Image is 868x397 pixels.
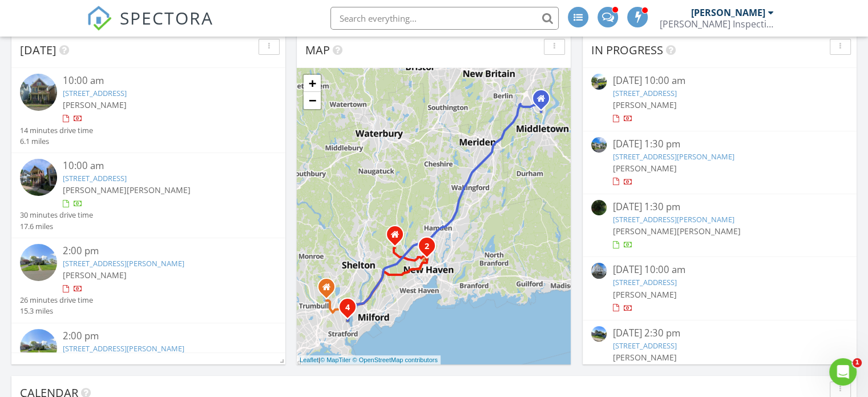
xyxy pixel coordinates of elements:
span: Map [305,42,330,58]
a: 10:00 am [STREET_ADDRESS] [PERSON_NAME] 14 minutes drive time 6.1 miles [20,74,277,147]
span: 1 [853,358,862,367]
div: [PERSON_NAME] [691,7,765,18]
a: [STREET_ADDRESS] [612,277,676,287]
a: [STREET_ADDRESS][PERSON_NAME] [612,151,734,162]
div: 10:00 am [63,159,256,173]
a: © MapTiler [320,356,351,363]
span: [PERSON_NAME] [612,163,676,174]
a: [STREET_ADDRESS] [63,173,127,183]
div: 19 W Mischa Rd, Trumbull CT 06611 [326,287,333,294]
a: © OpenStreetMap contributors [353,356,438,363]
div: Schaefer Inspection Service [660,18,774,30]
img: streetview [591,326,607,342]
span: [PERSON_NAME] [612,289,676,300]
input: Search everything... [330,7,559,30]
a: [STREET_ADDRESS][PERSON_NAME] [63,343,184,354]
div: | [297,355,441,365]
a: [STREET_ADDRESS] [612,340,676,351]
a: [DATE] 1:30 pm [STREET_ADDRESS][PERSON_NAME] [PERSON_NAME][PERSON_NAME] [591,200,848,251]
i: 2 [425,243,429,251]
a: [DATE] 10:00 am [STREET_ADDRESS] [PERSON_NAME] [591,263,848,314]
i: 4 [345,304,350,312]
span: [PERSON_NAME] [63,99,127,110]
div: 2:00 pm [63,329,256,343]
div: 30 minutes drive time [20,210,93,220]
img: streetview [20,329,57,366]
a: [STREET_ADDRESS][PERSON_NAME] [612,214,734,224]
div: 3 Kristen Ln, Cromwell CT 06416 [541,98,548,105]
img: streetview [591,74,607,89]
div: 15.3 miles [20,306,93,316]
span: [PERSON_NAME] [676,226,740,236]
div: 10:00 am [63,74,256,88]
a: 2:00 pm [STREET_ADDRESS][PERSON_NAME] [PERSON_NAME] 26 minutes drive time 15.3 miles [20,244,277,317]
div: 2:00 pm [63,244,256,258]
a: [STREET_ADDRESS] [63,88,127,98]
span: [PERSON_NAME] [612,226,676,236]
div: [DATE] 1:30 pm [612,137,826,151]
a: Zoom in [304,75,321,92]
img: streetview [20,244,57,281]
span: [PERSON_NAME] [127,185,191,195]
img: streetview [591,200,607,215]
a: [DATE] 2:30 pm [STREET_ADDRESS] [PERSON_NAME] [591,326,848,377]
span: [DATE] [20,42,56,58]
a: Zoom out [304,92,321,109]
img: 9374580%2Fcover_photos%2FFVVvPgXsr0GpgjP0Gded%2Fsmall.jpg [20,74,57,111]
a: [DATE] 1:30 pm [STREET_ADDRESS][PERSON_NAME] [PERSON_NAME] [591,137,848,188]
div: [DATE] 10:00 am [612,263,826,277]
a: 10:00 am [STREET_ADDRESS] [PERSON_NAME][PERSON_NAME] 30 minutes drive time 17.6 miles [20,159,277,232]
div: [DATE] 2:30 pm [612,326,826,340]
div: 21 Montero Dr, Stratford, CT 06614 [348,307,354,314]
span: [PERSON_NAME] [63,185,127,195]
iframe: Intercom live chat [829,358,857,386]
div: 14 minutes drive time [20,125,93,136]
img: The Best Home Inspection Software - Spectora [87,6,112,31]
div: 17.6 miles [20,221,93,232]
a: [STREET_ADDRESS][PERSON_NAME] [63,258,184,268]
a: Leaflet [300,356,318,363]
a: [DATE] 10:00 am [STREET_ADDRESS] [PERSON_NAME] [591,74,848,125]
div: 26 minutes drive time [20,295,93,306]
img: 9309181%2Fcover_photos%2FKLGgRbKd8VFslhkJkuu7%2Fsmall.jpg [591,263,607,278]
span: [PERSON_NAME] [63,270,127,280]
div: P.O Box 3865, Woodbridge CT 06525 [395,234,402,241]
span: [PERSON_NAME] [612,99,676,110]
a: [STREET_ADDRESS] [612,88,676,98]
span: [PERSON_NAME] [612,352,676,363]
div: 161 Starr St, New Haven, CT 06511 [427,246,434,252]
img: 9308513%2Fcover_photos%2F4snENdTwgWnyE6JP9R4G%2Fsmall.jpg [591,137,607,153]
span: In Progress [591,42,663,58]
a: SPECTORA [87,15,213,39]
div: 6.1 miles [20,136,93,147]
span: SPECTORA [120,6,213,30]
div: [DATE] 10:00 am [612,74,826,88]
img: 9362377%2Fcover_photos%2FutBLzTn211Ibw3t2m9WE%2Fsmall.jpg [20,159,57,196]
div: [DATE] 1:30 pm [612,200,826,214]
